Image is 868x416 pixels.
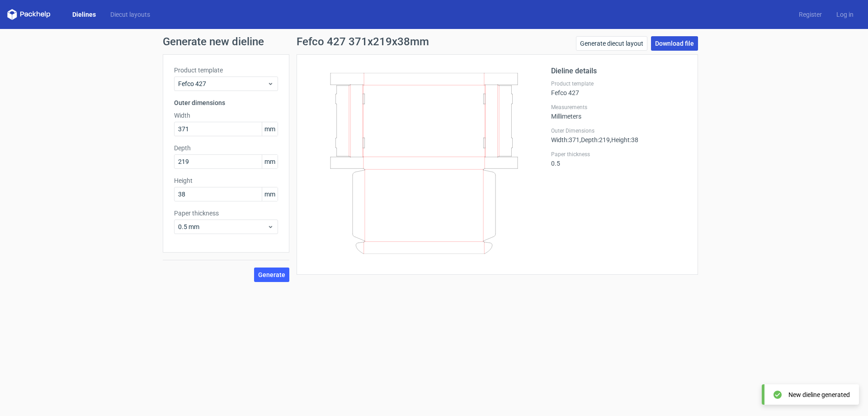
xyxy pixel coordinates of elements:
[178,222,267,231] span: 0.5 mm
[551,151,687,158] label: Paper thickness
[551,80,687,87] label: Product template
[174,111,278,120] label: Width
[651,36,698,51] a: Download file
[551,66,687,77] h2: Dieline details
[576,36,647,51] a: Generate diecut layout
[254,268,289,282] button: Generate
[551,151,687,167] div: 0.5
[551,136,580,143] span: Width : 371
[262,122,278,136] span: mm
[788,390,850,399] div: New dieline generated
[792,10,829,19] a: Register
[258,272,285,278] span: Generate
[174,66,278,75] label: Product template
[65,10,103,19] a: Dielines
[174,98,278,107] h3: Outer dimensions
[262,155,278,168] span: mm
[297,36,429,47] h1: Fefco 427 371x219x38mm
[829,10,861,19] a: Log in
[551,80,687,96] div: Fefco 427
[174,176,278,185] label: Height
[262,187,278,201] span: mm
[178,79,267,88] span: Fefco 427
[174,209,278,218] label: Paper thickness
[580,136,610,143] span: , Depth : 219
[551,127,687,134] label: Outer Dimensions
[610,136,638,143] span: , Height : 38
[551,104,687,120] div: Millimeters
[103,10,157,19] a: Diecut layouts
[174,143,278,153] label: Depth
[551,104,687,111] label: Measurements
[163,36,705,47] h1: Generate new dieline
